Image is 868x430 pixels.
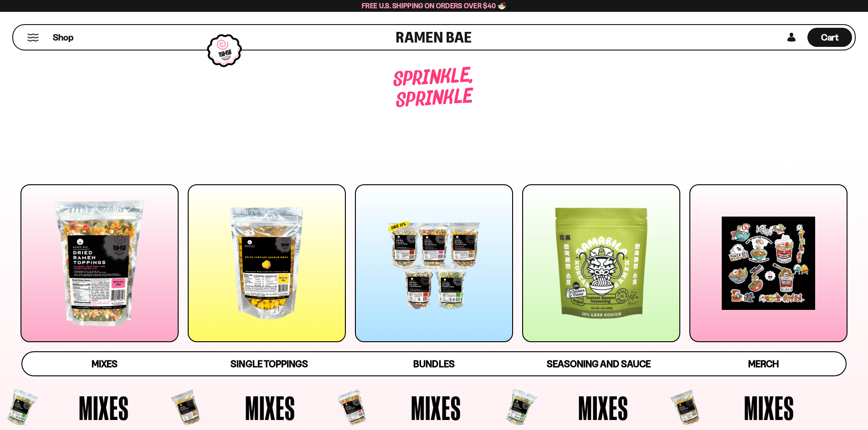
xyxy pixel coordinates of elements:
span: Free U.S. Shipping on Orders over $40 🍜 [362,1,506,10]
span: Mixes [79,391,129,425]
span: Shop [53,31,73,44]
span: Mixes [92,358,118,369]
span: Mixes [411,391,461,425]
span: Mixes [245,391,295,425]
span: Mixes [578,391,628,425]
span: Cart [821,32,839,43]
a: Merch [681,352,846,375]
a: Mixes [22,352,187,375]
div: Cart [807,25,852,50]
a: Single Toppings [187,352,351,375]
a: Seasoning and Sauce [516,352,681,375]
a: Shop [53,28,73,47]
span: Single Toppings [231,358,308,369]
span: Mixes [744,391,794,425]
span: Merch [748,358,779,369]
button: Mobile Menu Trigger [27,34,39,41]
a: Bundles [352,352,516,375]
span: Seasoning and Sauce [547,358,650,369]
span: Bundles [413,358,454,369]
